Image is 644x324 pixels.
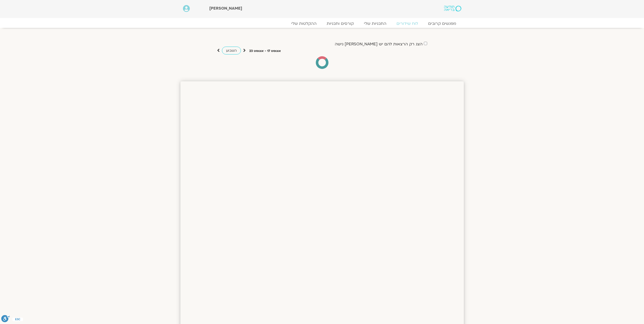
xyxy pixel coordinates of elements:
a: קורסים ותכניות [322,21,359,26]
span: [PERSON_NAME] [209,6,242,11]
span: השבוע [226,48,237,53]
nav: Menu [183,21,461,26]
a: לוח שידורים [391,21,423,26]
p: אוגוסט 17 - אוגוסט 23 [249,48,281,54]
a: מפגשים קרובים [423,21,461,26]
a: השבוע [222,47,241,54]
a: ההקלטות שלי [286,21,322,26]
label: הצג רק הרצאות להם יש [PERSON_NAME] גישה [335,42,423,46]
a: התכניות שלי [359,21,391,26]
